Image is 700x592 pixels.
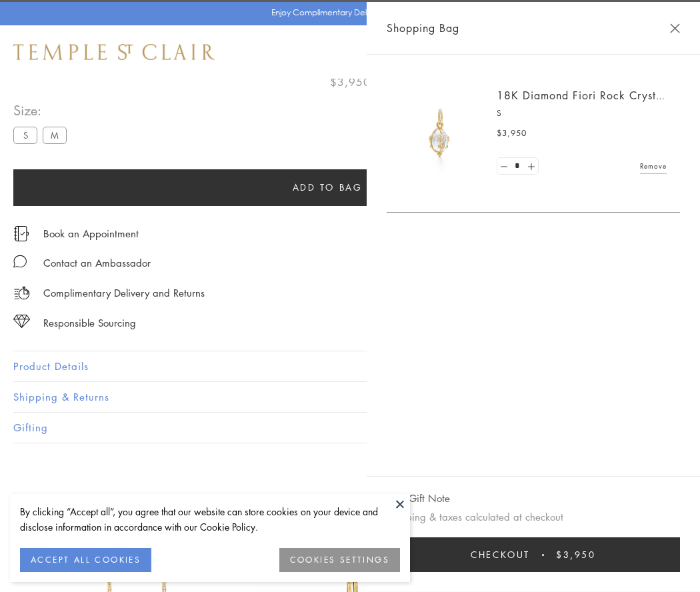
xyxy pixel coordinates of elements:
a: Book an Appointment [43,226,139,241]
button: Add to bag [13,169,641,206]
button: ACCEPT ALL COOKIES [20,548,151,572]
img: P51889-E11FIORI [400,93,480,173]
p: S [497,107,667,120]
span: $3,950 [556,547,596,562]
img: icon_sourcing.svg [13,315,30,328]
button: Checkout $3,950 [387,537,680,572]
a: Set quantity to 0 [497,158,511,175]
img: icon_appointment.svg [13,226,29,241]
button: Gifting [13,413,687,443]
span: Checkout [471,547,530,562]
button: Add Gift Note [387,490,450,507]
button: Product Details [13,351,687,381]
label: S [13,127,37,143]
span: Size: [13,99,72,121]
h3: You May Also Like [33,491,667,512]
span: $3,950 [330,73,371,91]
button: Close Shopping Bag [670,23,680,33]
p: Enjoy Complimentary Delivery & Returns [271,6,423,19]
img: MessageIcon-01_2.svg [13,255,27,268]
button: COOKIES SETTINGS [279,548,400,572]
img: icon_delivery.svg [13,285,30,301]
a: Set quantity to 2 [524,158,537,175]
a: Remove [640,159,667,173]
span: Add to bag [293,180,363,195]
span: Shopping Bag [387,19,459,37]
p: Complimentary Delivery and Returns [43,285,205,301]
div: By clicking “Accept all”, you agree that our website can store cookies on your device and disclos... [20,504,400,535]
button: Shipping & Returns [13,382,687,412]
div: Responsible Sourcing [43,315,136,331]
p: Shipping & taxes calculated at checkout [387,509,680,525]
span: $3,950 [497,127,527,140]
label: M [43,127,67,143]
img: Temple St. Clair [13,44,215,60]
div: Contact an Ambassador [43,255,151,271]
